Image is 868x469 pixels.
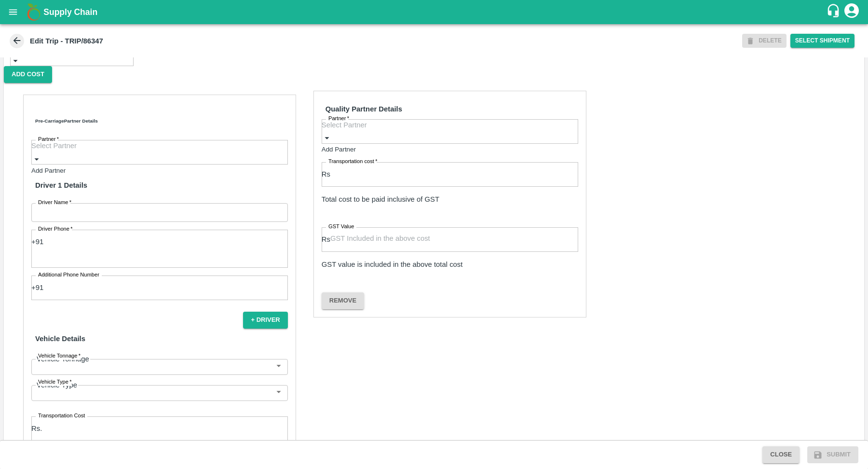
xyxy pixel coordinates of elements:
label: Vehicle Type [38,378,72,386]
p: GST value is included in the above total cost [322,259,578,270]
p: Rs [322,169,330,179]
p: +91 [31,236,288,247]
b: Supply Chain [43,7,97,17]
input: Select Partner [31,140,288,153]
label: Partner [328,115,349,123]
strong: Vehicle Details [35,335,85,343]
strong: Driver 1 Details [35,181,87,189]
label: Transportation cost [328,158,377,166]
a: Supply Chain [43,5,826,19]
button: Open [10,55,21,66]
img: logo [24,2,43,22]
p: Rs [322,234,330,245]
label: Driver Name [38,199,71,207]
label: Transportation Cost [38,412,85,420]
input: GST Included in the above cost [330,233,578,246]
strong: Quality Partner Details [325,105,402,113]
label: Partner [38,136,59,143]
label: Vehicle Tonnage [38,352,81,360]
button: Add Cost [4,66,52,83]
button: Add Partner [31,167,66,174]
button: Add Partner [322,146,356,153]
p: Total cost to be paid inclusive of GST [322,194,578,205]
label: Additional Phone Number [38,271,99,279]
button: Open [322,133,332,143]
strong: Pre-Carriage Partner Details [35,118,98,124]
button: + Driver [243,312,287,329]
p: Rs. [31,424,42,434]
div: customer-support [826,3,843,21]
button: Select Shipment [790,34,854,48]
label: GST Value [328,223,354,231]
button: Close [762,446,800,463]
button: REMOVE [322,292,364,309]
p: +91 [31,283,43,293]
button: Open [31,154,42,165]
input: Select Partner [322,119,578,132]
button: open drawer [2,1,24,23]
div: account of current user [843,2,860,22]
label: Driver Phone [38,225,73,233]
b: Edit Trip - TRIP/86347 [30,37,103,45]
